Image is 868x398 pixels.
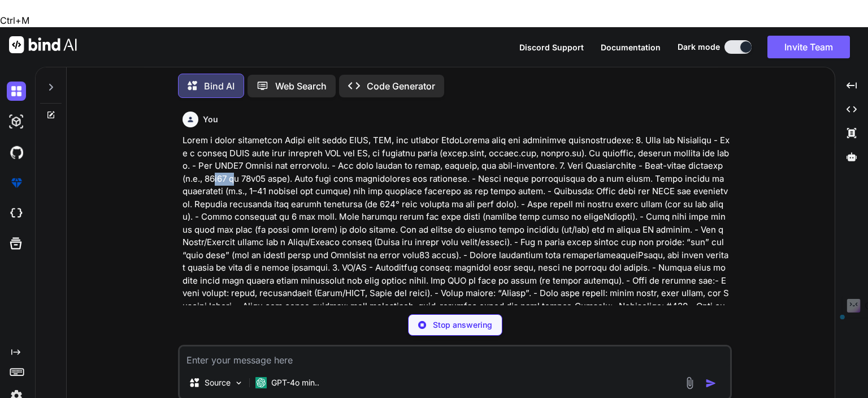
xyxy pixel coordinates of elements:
[519,42,584,52] span: Discord Support
[203,114,218,125] h6: You
[271,377,319,388] p: GPT-4o min..
[204,79,235,93] p: Bind AI
[519,41,584,53] button: Discord Support
[601,41,661,53] button: Documentation
[255,377,267,388] img: GPT-4o mini
[275,79,327,93] p: Web Search
[367,79,435,93] p: Code Generator
[7,112,26,131] img: darkAi-studio
[7,143,26,162] img: githubDark
[234,378,244,388] img: Pick Models
[601,42,661,52] span: Documentation
[7,204,26,223] img: cloudideIcon
[678,41,720,53] span: Dark mode
[683,376,696,390] img: attachment
[767,36,850,58] button: Invite Team
[205,377,231,388] p: Source
[433,319,492,331] p: Stop answering
[7,173,26,192] img: premium
[705,378,717,389] img: icon
[9,36,77,53] img: Bind AI
[7,82,26,101] img: darkChat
